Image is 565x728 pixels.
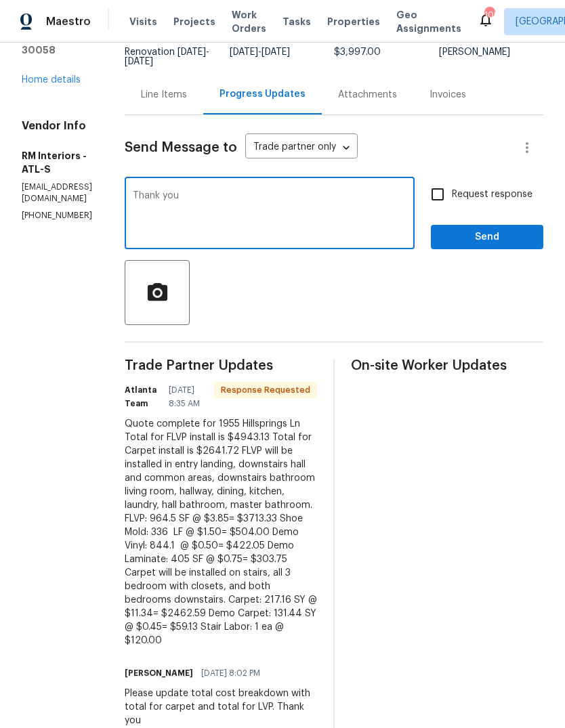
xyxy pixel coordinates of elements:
[125,141,237,154] span: Send Message to
[125,359,317,372] span: Trade Partner Updates
[230,47,290,57] span: -
[232,8,266,35] span: Work Orders
[125,687,317,727] div: Please update total cost breakdown with total for carpet and total for LVP. Thank you
[215,383,316,397] span: Response Requested
[430,88,466,102] div: Invoices
[173,15,215,28] span: Projects
[230,47,258,57] span: [DATE]
[129,15,157,28] span: Visits
[245,137,358,159] div: Trade partner only
[22,119,92,133] h4: Vendor Info
[169,383,206,410] span: [DATE] 8:35 AM
[125,417,317,647] div: Quote complete for 1955 Hillsprings Ln Total for FLVP install is $4943.13 Total for Carpet instal...
[219,87,306,101] div: Progress Updates
[141,88,187,102] div: Line Items
[125,47,209,66] span: Renovation
[327,15,380,28] span: Properties
[125,666,193,680] h6: [PERSON_NAME]
[201,666,260,680] span: [DATE] 8:02 PM
[334,47,381,57] span: $3,997.00
[177,47,206,57] span: [DATE]
[22,181,92,205] p: [EMAIL_ADDRESS][DOMAIN_NAME]
[431,225,543,250] button: Send
[338,88,397,102] div: Attachments
[351,359,543,372] span: On-site Worker Updates
[133,191,406,238] textarea: Thank you
[396,8,461,35] span: Geo Assignments
[282,17,311,26] span: Tasks
[442,229,532,246] span: Send
[125,57,153,66] span: [DATE]
[261,47,290,57] span: [DATE]
[484,8,494,22] div: 109
[125,47,209,66] span: -
[439,47,544,57] div: [PERSON_NAME]
[22,30,92,57] h5: Lithonia, GA 30058
[125,383,161,410] h6: Atlanta Team
[452,188,532,202] span: Request response
[22,75,81,85] a: Home details
[22,210,92,221] p: [PHONE_NUMBER]
[22,149,92,176] h5: RM Interiors - ATL-S
[46,15,91,28] span: Maestro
